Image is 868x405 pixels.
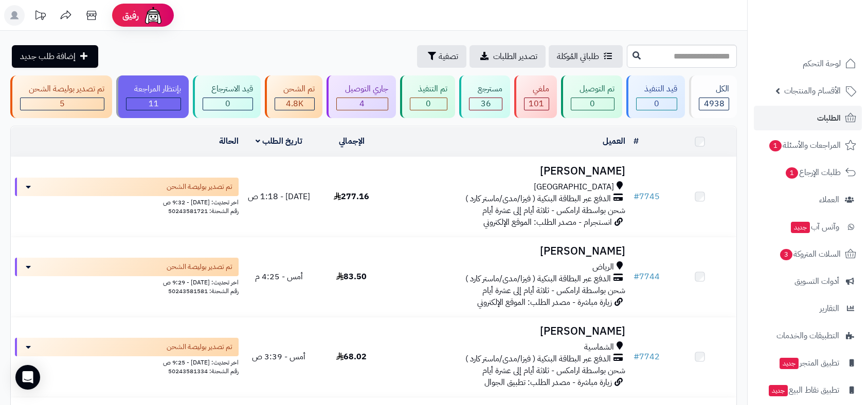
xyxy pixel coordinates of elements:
[484,376,612,389] span: زيارة مباشرة - مصدر الطلب: تطبيق الجوال
[654,98,659,110] span: 0
[126,98,181,110] div: 11
[469,98,502,110] div: 36
[754,160,862,185] a: طلبات الإرجاع1
[359,98,365,110] span: 4
[634,271,639,283] span: #
[417,45,466,68] button: تصفية
[592,261,614,273] span: الرياض
[275,83,315,95] div: تم الشحن
[754,215,862,239] a: وآتس آبجديد
[624,75,688,118] a: قيد التنفيذ 0
[584,341,614,353] span: الشماسية
[286,98,303,110] span: 4.8K
[525,98,549,110] div: 101
[337,98,388,110] div: 4
[20,83,104,95] div: تم تصدير بوليصة الشحن
[336,83,388,95] div: جاري التوصيل
[477,296,612,308] span: زيارة مباشرة - مصدر الطلب: الموقع الإلكتروني
[754,106,862,130] a: الطلبات
[334,190,369,203] span: 277.16
[769,140,782,151] span: 1
[634,190,639,203] span: #
[465,193,611,205] span: الدفع عبر البطاقة البنكية ( فيزا/مدى/ماستر كارد )
[219,135,239,147] a: الحالة
[248,190,310,203] span: [DATE] - 1:18 ص
[256,135,302,147] a: تاريخ الطلب
[571,98,614,110] div: 0
[168,206,239,216] span: رقم الشحنة: 50243581721
[15,356,239,367] div: اخر تحديث: [DATE] - 9:25 ص
[15,365,40,390] div: Open Intercom Messenger
[324,75,398,118] a: جاري التوصيل 4
[754,51,862,76] a: لوحة التحكم
[634,190,660,203] a: #7745
[114,75,191,118] a: بإنتظار المراجعة 11
[791,222,810,233] span: جديد
[481,98,491,110] span: 36
[439,50,458,63] span: تصفية
[549,45,623,68] a: طلباتي المُوكلة
[225,98,230,110] span: 0
[143,5,164,26] img: ai-face.png
[21,98,104,110] div: 5
[469,45,546,68] a: تصدير الطلبات
[636,83,678,95] div: قيد التنفيذ
[776,329,839,343] span: التطبيقات والخدمات
[203,83,253,95] div: قيد الاسترجاع
[168,367,239,376] span: رقم الشحنة: 50243581334
[637,98,677,110] div: 0
[768,383,839,397] span: تطبيق نقاط البيع
[167,262,232,272] span: تم تصدير بوليصة الشحن
[392,245,625,257] h3: [PERSON_NAME]
[392,165,625,177] h3: [PERSON_NAME]
[410,98,447,110] div: 0
[252,351,305,363] span: أمس - 3:39 ص
[27,5,53,28] a: تحديثات المنصة
[336,351,367,363] span: 68.02
[817,111,841,125] span: الطلبات
[255,271,303,283] span: أمس - 4:25 م
[754,133,862,158] a: المراجعات والأسئلة1
[603,135,625,147] a: العميل
[20,50,76,63] span: إضافة طلب جديد
[483,216,612,228] span: انستجرام - مصدر الطلب: الموقع الإلكتروني
[780,249,792,260] span: 3
[12,45,98,68] a: إضافة طلب جديد
[398,75,458,118] a: تم التنفيذ 0
[803,56,841,71] span: لوحة التحكم
[392,325,625,337] h3: [PERSON_NAME]
[482,204,625,217] span: شحن بواسطة ارامكس - ثلاثة أيام إلى عشرة أيام
[168,286,239,296] span: رقم الشحنة: 50243581581
[482,364,625,377] span: شحن بواسطة ارامكس - ثلاثة أيام إلى عشرة أيام
[457,75,512,118] a: مسترجع 36
[704,98,725,110] span: 4938
[768,138,841,152] span: المراجعات والأسئلة
[275,98,314,110] div: 4780
[798,27,858,49] img: logo-2.png
[634,135,639,147] a: #
[754,187,862,212] a: العملاء
[590,98,595,110] span: 0
[754,242,862,266] a: السلات المتروكة3
[785,165,841,180] span: طلبات الإرجاع
[465,273,611,285] span: الدفع عبر البطاقة البنكية ( فيزا/مدى/ماستر كارد )
[263,75,324,118] a: تم الشحن 4.8K
[571,83,614,95] div: تم التوصيل
[203,98,252,110] div: 0
[60,98,65,110] span: 5
[336,271,367,283] span: 83.50
[784,84,841,98] span: الأقسام والمنتجات
[634,351,639,363] span: #
[754,351,862,375] a: تطبيق المتجرجديد
[754,378,862,402] a: تطبيق نقاط البيعجديد
[819,192,839,207] span: العملاء
[126,83,182,95] div: بإنتظار المراجعة
[794,274,839,288] span: أدوات التسويق
[534,181,614,193] span: [GEOGRAPHIC_DATA]
[469,83,502,95] div: مسترجع
[493,50,537,63] span: تصدير الطلبات
[339,135,365,147] a: الإجمالي
[634,271,660,283] a: #7744
[410,83,448,95] div: تم التنفيذ
[780,358,799,369] span: جديد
